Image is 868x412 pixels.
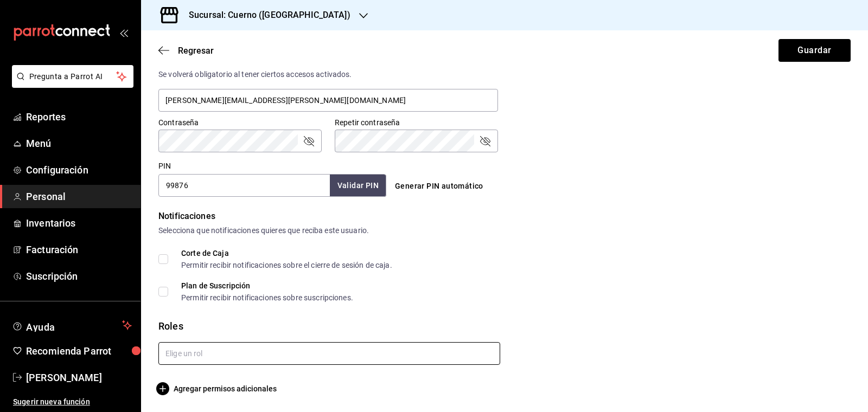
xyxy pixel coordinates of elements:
span: Facturación [26,242,132,257]
button: Guardar [778,39,851,62]
div: Plan de Suscripción [181,282,353,289]
span: Suscripción [26,269,132,284]
div: Notificaciones [158,210,851,223]
button: open_drawer_menu [119,28,128,37]
label: Contraseña [158,119,322,126]
div: Corte de Caja [181,249,392,257]
button: Validar PIN [330,175,386,197]
span: [PERSON_NAME] [26,370,132,385]
label: Repetir contraseña [335,119,498,126]
span: Sugerir nueva función [13,396,132,408]
div: Se volverá obligatorio al tener ciertos accesos activados. [158,69,498,80]
button: Regresar [158,46,214,56]
button: Agregar permisos adicionales [158,382,277,395]
span: Configuración [26,163,132,177]
span: Pregunta a Parrot AI [29,71,117,82]
input: 3 a 6 dígitos [158,174,330,197]
span: Menú [26,136,132,151]
button: Pregunta a Parrot AI [12,65,133,88]
label: PIN [158,162,171,170]
div: Permitir recibir notificaciones sobre suscripciones. [181,294,353,301]
button: Generar PIN automático [391,176,488,196]
div: Roles [158,319,851,333]
div: Selecciona que notificaciones quieres que reciba este usuario. [158,225,851,236]
button: passwordField [478,134,492,147]
span: Recomienda Parrot [26,344,132,358]
input: Elige un rol [158,342,500,365]
span: Regresar [178,46,214,56]
span: Inventarios [26,216,132,230]
span: Personal [26,189,132,204]
span: Reportes [26,110,132,124]
div: Permitir recibir notificaciones sobre el cierre de sesión de caja. [181,261,392,269]
h3: Sucursal: Cuerno ([GEOGRAPHIC_DATA]) [180,9,350,22]
a: Pregunta a Parrot AI [8,79,133,90]
span: Ayuda [26,319,118,332]
button: passwordField [302,134,315,147]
